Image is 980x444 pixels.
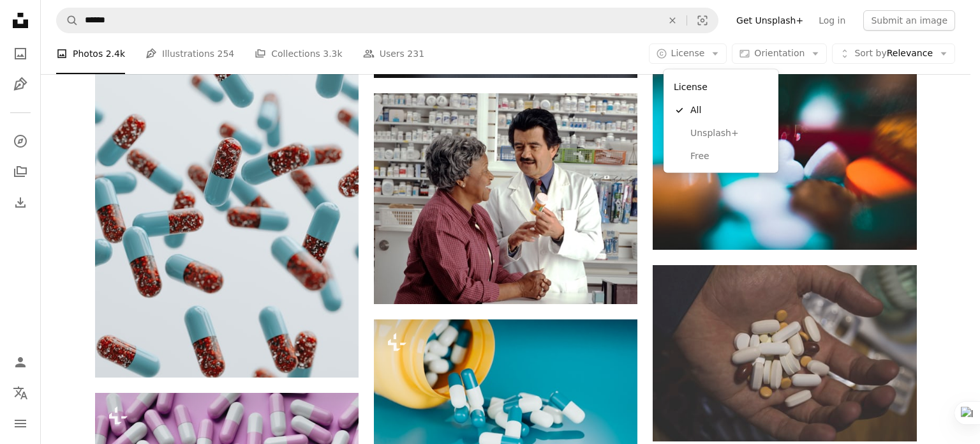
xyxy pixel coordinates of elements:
span: Free [690,150,768,163]
div: License [664,70,778,173]
button: License [649,43,727,64]
span: License [671,48,705,58]
div: License [669,75,773,99]
span: All [690,104,768,117]
button: Orientation [732,43,827,64]
span: Unsplash+ [690,127,768,140]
